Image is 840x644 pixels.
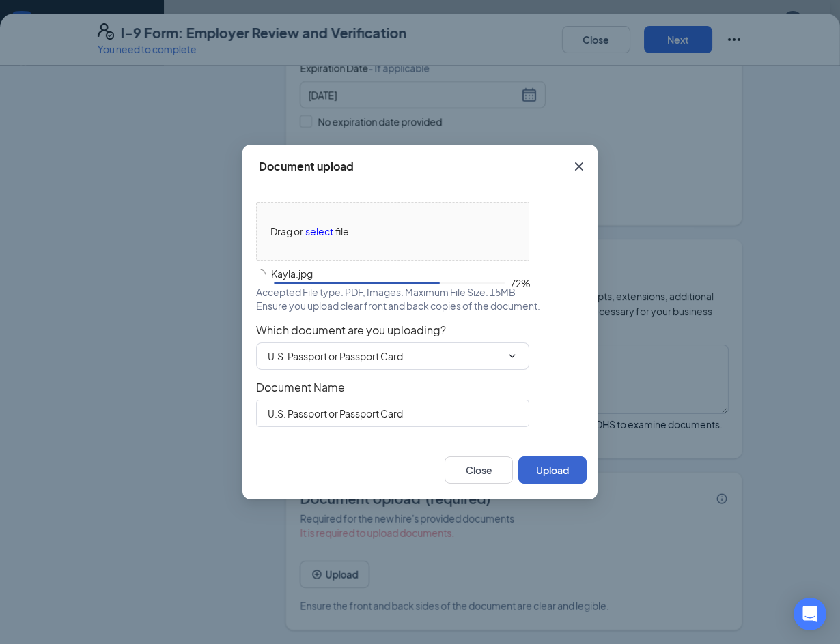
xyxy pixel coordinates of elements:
[335,224,349,239] span: file
[256,299,540,312] span: Ensure you upload clear front and back copies of the document.
[507,351,518,362] svg: ChevronDown
[259,159,354,174] div: Document upload
[305,224,333,239] span: select
[510,278,529,288] span: 72%
[256,285,516,299] span: Accepted File type: PDF, Images. Maximum File Size: 15MB
[266,266,513,281] span: Kayla.jpg
[445,456,513,484] button: Close
[255,268,267,280] span: loading
[518,456,587,484] button: Upload
[256,323,584,337] span: Which document are you uploading?
[268,349,501,364] input: Select document type
[270,224,303,239] span: Drag or
[256,381,584,394] span: Document Name
[571,158,587,175] svg: Cross
[794,598,826,630] div: Open Intercom Messenger
[257,203,529,260] span: Drag orselectfile
[256,400,529,427] input: Enter document name
[561,145,598,188] button: Close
